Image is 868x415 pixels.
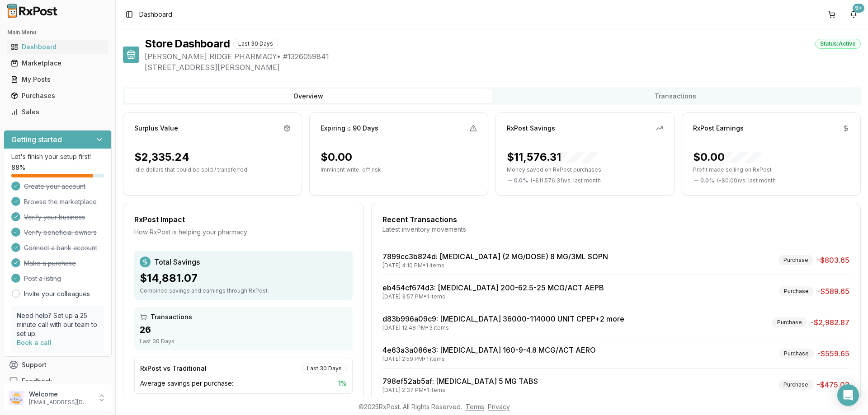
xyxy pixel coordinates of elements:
a: Terms [466,403,484,410]
nav: breadcrumb [139,10,172,19]
span: Dashboard [139,10,172,19]
button: Transactions [492,89,859,103]
button: 9+ [846,7,861,22]
span: Feedback [22,377,52,386]
div: My Posts [11,75,104,84]
div: How RxPost is helping your pharmacy [134,228,353,237]
a: Sales [7,104,108,120]
a: My Posts [7,71,108,88]
p: [EMAIL_ADDRESS][DOMAIN_NAME] [29,399,92,406]
div: Dashboard [11,42,104,51]
a: 4e63a3a086e3: [MEDICAL_DATA] 160-9-4.8 MCG/ACT AERO [382,345,596,354]
button: Overview [125,89,492,103]
div: RxPost Savings [507,124,555,133]
span: ( - $0.00 ) vs. last month [717,177,776,184]
a: 798ef52ab5af: [MEDICAL_DATA] 5 MG TABS [382,377,538,386]
span: ( - $11,576.31 ) vs. last month [531,177,601,184]
button: Dashboard [4,40,112,54]
div: Expiring ≤ 90 Days [321,124,378,133]
button: Marketplace [4,56,112,70]
button: Support [4,357,112,373]
div: Status: Active [815,39,861,49]
div: RxPost Impact [134,214,353,225]
span: Connect a bank account [24,243,97,252]
button: Purchases [4,89,112,103]
div: Open Intercom Messenger [837,384,859,406]
a: d83b996a09c9: [MEDICAL_DATA] 36000-114000 UNIT CPEP+2 more [382,314,624,323]
div: RxPost vs Traditional [140,364,207,373]
div: [DATE] 3:57 PM • 1 items [382,293,604,300]
span: Browse the marketplace [24,197,97,206]
a: eb454cf674d3: [MEDICAL_DATA] 200-62.5-25 MCG/ACT AEPB [382,283,604,292]
span: Average savings per purchase: [140,379,233,388]
span: 0.0 % [700,177,714,184]
div: $11,576.31 [507,150,597,164]
h3: Getting started [11,134,62,145]
img: User avatar [9,391,24,405]
button: Feedback [4,373,112,389]
p: Idle dollars that could be sold / transferred [134,166,291,173]
button: Sales [4,105,112,119]
p: Profit made selling on RxPost [693,166,849,173]
span: 88 % [11,163,25,172]
div: Purchase [778,380,813,390]
span: 1 % [338,379,347,388]
p: Need help? Set up a 25 minute call with our team to set up. [17,311,99,338]
div: $0.00 [693,150,761,164]
div: Last 30 Days [140,338,347,345]
div: Latest inventory movements [382,225,849,234]
span: [PERSON_NAME] RIDGE PHARMACY • # 1326059841 [145,51,861,62]
a: Purchases [7,88,108,104]
span: -$2,982.87 [811,317,849,328]
div: Last 30 Days [302,364,347,373]
div: [DATE] 4:10 PM • 1 items [382,262,608,269]
div: Purchase [772,317,807,327]
div: RxPost Earnings [693,124,744,133]
div: Purchases [11,91,104,100]
span: -$559.65 [817,348,849,359]
span: [STREET_ADDRESS][PERSON_NAME] [145,62,861,73]
div: $2,335.24 [134,150,189,164]
img: RxPost Logo [4,4,61,18]
span: -$803.65 [817,255,849,266]
p: Welcome [29,390,92,399]
div: Purchase [779,286,814,296]
a: Dashboard [7,39,108,55]
h2: Main Menu [7,29,108,36]
div: 9+ [853,4,864,13]
div: $0.00 [321,150,352,164]
div: [DATE] 12:48 PM • 3 items [382,324,624,331]
a: Marketplace [7,55,108,71]
span: -$589.65 [817,286,849,297]
div: Purchase [778,255,813,265]
div: Recent Transactions [382,214,849,225]
div: 26 [140,323,347,336]
a: Invite your colleagues [24,289,90,298]
div: [DATE] 2:37 PM • 1 items [382,387,538,394]
p: Let's finish your setup first! [11,152,104,161]
span: -$475.02 [817,379,849,390]
h1: Store Dashboard [145,37,230,51]
span: Verify your business [24,213,85,222]
span: Verify beneficial owners [24,228,97,237]
div: Marketplace [11,59,104,68]
div: [DATE] 2:59 PM • 1 items [382,355,596,363]
div: Combined savings and earnings through RxPost [140,287,347,294]
span: Transactions [151,312,192,322]
a: Privacy [488,403,510,410]
p: Money saved on RxPost purchases [507,166,663,173]
span: Post a listing [24,274,61,283]
button: My Posts [4,72,112,87]
span: Make a purchase [24,259,76,268]
div: $14,881.07 [140,271,347,285]
span: Create your account [24,182,85,191]
span: Total Savings [154,256,200,267]
div: Surplus Value [134,124,178,133]
div: Purchase [779,349,814,359]
div: Sales [11,107,104,117]
span: 0.0 % [514,177,528,184]
div: Last 30 Days [233,39,278,49]
p: Imminent write-off risk [321,166,477,173]
a: 7899cc3b824d: [MEDICAL_DATA] (2 MG/DOSE) 8 MG/3ML SOPN [382,252,608,261]
a: Book a call [17,339,52,346]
